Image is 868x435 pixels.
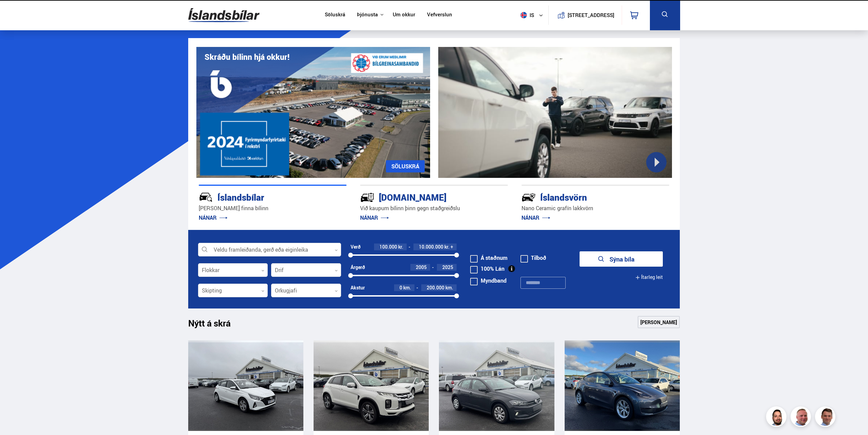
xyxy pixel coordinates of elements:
[325,12,345,19] a: Söluskrá
[521,190,536,204] img: -Svtn6bYgwAsiwNX.svg
[188,4,260,26] img: G0Ugv5HjCgRt.svg
[357,12,378,18] button: Þjónusta
[199,191,322,203] div: Íslandsbílar
[360,190,374,204] img: tr5P-W3DuiFaO7aO.svg
[580,251,663,267] button: Sýna bíla
[199,204,347,212] p: [PERSON_NAME] finna bílinn
[470,278,507,283] label: Myndband
[398,244,403,250] span: kr.
[520,255,546,261] label: Tilboð
[386,160,425,172] a: SÖLUSKRÁ
[518,5,548,25] button: is
[816,407,836,428] img: FbJEzSuNWCJXmdc-.webp
[196,47,430,178] img: eKx6w-_Home_640_.png
[351,265,365,270] div: Árgerð
[518,12,535,18] span: is
[351,244,360,250] div: Verð
[360,204,508,212] p: Við kaupum bílinn þinn gegn staðgreiðslu
[444,244,449,250] span: kr.
[442,264,453,270] span: 2025
[379,244,397,250] span: 100.000
[635,270,663,285] button: Ítarleg leit
[360,191,484,203] div: [DOMAIN_NAME]
[521,191,645,203] div: Íslandsvörn
[520,12,527,18] img: svg+xml;base64,PHN2ZyB4bWxucz0iaHR0cDovL3d3dy53My5vcmcvMjAwMC9zdmciIHdpZHRoPSI1MTIiIGhlaWdodD0iNT...
[419,244,443,250] span: 10.000.000
[400,284,402,291] span: 0
[205,52,289,62] h1: Skráðu bílinn hjá okkur!
[199,190,213,204] img: JRvxyua_JYH6wB4c.svg
[792,407,812,428] img: siFngHWaQ9KaOqBr.png
[470,255,508,261] label: Á staðnum
[351,285,365,290] div: Akstur
[199,214,228,221] a: NÁNAR
[521,204,669,212] p: Nano Ceramic grafín lakkvörn
[427,284,444,291] span: 200.000
[403,285,411,290] span: km.
[393,12,415,19] a: Um okkur
[360,214,389,221] a: NÁNAR
[570,12,612,18] button: [STREET_ADDRESS]
[416,264,427,270] span: 2005
[767,407,787,428] img: nhp88E3Fdnt1Opn2.png
[188,318,243,332] h1: Nýtt á skrá
[470,266,504,271] label: 100% Lán
[427,12,452,19] a: Vefverslun
[552,5,618,25] a: [STREET_ADDRESS]
[521,214,550,221] a: NÁNAR
[450,244,453,250] span: +
[445,285,453,290] span: km.
[638,316,680,328] a: [PERSON_NAME]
